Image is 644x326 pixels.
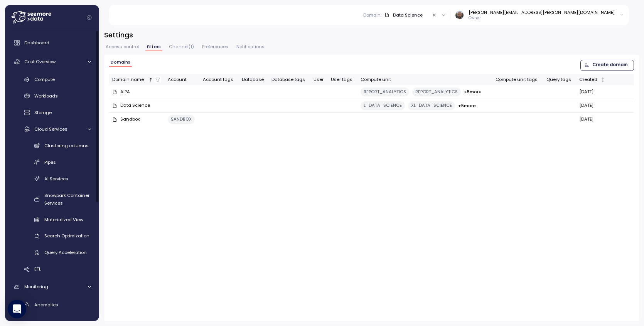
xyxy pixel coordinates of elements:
[8,279,96,295] a: Monitoring
[44,217,83,223] span: Materialized View
[111,60,130,64] span: Domains
[34,109,52,116] span: Storage
[169,45,194,49] span: Channel ( 1 )
[408,101,455,110] div: XL_DATA_SCIENCE
[271,76,307,83] div: Database tags
[84,15,94,20] button: Collapse navigation
[592,60,628,71] span: Create domain
[469,15,615,21] p: Owner
[168,115,195,124] div: SANDBOX
[455,11,464,19] img: 1fec6231004fabd636589099c132fbd2
[469,9,615,15] div: [PERSON_NAME][EMAIL_ADDRESS][PERSON_NAME][DOMAIN_NAME]
[147,45,161,49] span: Filters
[120,116,140,123] div: Sandbox
[496,76,540,83] div: Compute unit tags
[8,35,96,50] a: Dashboard
[580,60,634,71] button: Create domain
[412,87,461,96] div: REPORT_ANALYTICS
[104,30,639,40] h3: Settings
[34,93,58,99] span: Workloads
[236,45,265,49] span: Notifications
[361,87,409,96] div: REPORT_ANALYTICS
[148,77,153,82] div: Sorted ascending
[202,45,228,49] span: Preferences
[576,74,609,85] th: CreatedNot sorted
[24,59,56,65] span: Cost Overview
[120,89,130,96] div: AIPA
[24,40,49,46] span: Dashboard
[109,74,165,85] th: Domain nameSorted ascending
[576,113,609,126] td: [DATE]
[458,103,476,109] p: + 5 more
[431,12,438,18] button: Clear value
[34,266,41,272] span: ETL
[576,85,609,99] td: [DATE]
[8,106,96,119] a: Storage
[8,246,96,259] a: Query Acceleration
[8,156,96,168] a: Pipes
[34,126,67,132] span: Cloud Services
[203,76,236,83] div: Account tags
[8,139,96,152] a: Clustering columns
[168,76,197,83] div: Account
[331,76,354,83] div: User tags
[8,54,96,69] a: Cost Overview
[361,101,405,110] div: L_DATA_SCIENCE
[34,302,58,308] span: Anomalies
[546,76,573,83] div: Query tags
[8,230,96,242] a: Search Optimization
[363,12,381,18] p: Domain :
[44,249,87,255] span: Query Acceleration
[44,192,89,206] span: Snowpark Container Services
[242,76,265,83] div: Database
[8,213,96,226] a: Materialized View
[8,73,96,86] a: Compute
[579,76,599,83] div: Created
[314,76,324,83] div: User
[8,298,96,311] a: Anomalies
[600,77,605,82] div: Not sorted
[576,99,609,113] td: [DATE]
[8,90,96,103] a: Workloads
[44,176,68,182] span: AI Services
[8,123,96,135] a: Cloud Services
[44,159,56,165] span: Pipes
[8,189,96,209] a: Snowpark Container Services
[112,76,147,83] div: Domain name
[393,12,423,18] div: Data Science
[8,263,96,276] a: ETL
[8,172,96,185] a: AI Services
[120,102,150,109] div: Data Science
[44,233,89,239] span: Search Optimization
[24,284,48,290] span: Monitoring
[44,143,89,149] span: Clustering columns
[464,89,482,95] p: + 5 more
[34,76,55,82] span: Compute
[8,300,26,318] div: Open Intercom Messenger
[106,45,139,49] span: Access control
[361,76,489,83] div: Compute unit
